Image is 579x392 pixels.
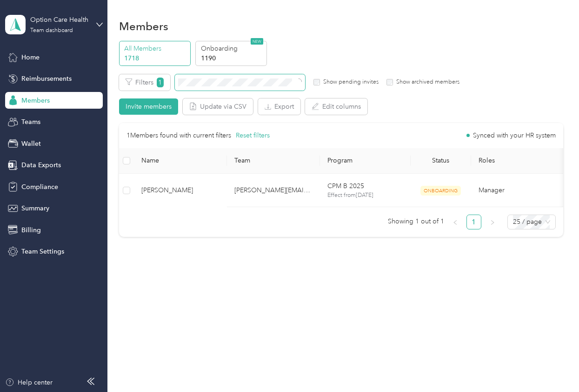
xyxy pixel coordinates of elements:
[183,98,253,115] button: Update via CSV
[119,21,168,31] h1: Members
[327,181,403,191] p: CPM B 2025
[388,215,444,229] span: Showing 1 out of 1
[124,53,187,63] p: 1718
[5,378,53,387] button: Help center
[471,148,564,174] th: Roles
[227,174,320,208] td: letitia.materna@optioncare.com
[485,215,500,229] button: right
[201,44,264,53] p: Onboarding
[21,96,50,105] span: Members
[320,78,379,86] label: Show pending invites
[305,98,367,115] button: Edit columns
[134,174,227,208] td: Letitia Materna
[21,182,58,192] span: Compliance
[507,215,556,229] div: Page Size
[453,220,458,225] span: left
[411,174,471,208] td: ONBOARDING
[119,98,178,115] button: Invite members
[527,340,579,392] iframe: Everlance-gr Chat Button Frame
[473,132,556,139] span: Synced with your HR system
[21,52,40,62] span: Home
[466,215,481,229] li: 1
[227,148,320,174] th: Team
[141,157,220,164] span: Name
[467,215,481,229] a: 1
[485,215,500,229] li: Next Page
[513,215,550,229] span: 25 / page
[201,53,264,63] p: 1190
[134,148,227,174] th: Name
[119,74,170,91] button: Filters1
[21,160,61,170] span: Data Exports
[411,148,471,174] th: Status
[157,78,164,87] span: 1
[251,38,263,45] span: NEW
[21,203,49,213] span: Summary
[21,74,72,84] span: Reimbursements
[236,131,270,141] button: Reset filters
[30,15,88,25] div: Option Care Health
[327,191,403,200] p: Effect from [DATE]
[420,186,461,196] span: ONBOARDING
[448,215,463,229] button: left
[21,117,40,127] span: Teams
[471,174,564,208] td: Manager
[30,28,73,33] div: Team dashboard
[21,139,41,149] span: Wallet
[21,247,64,256] span: Team Settings
[126,131,231,141] p: 1 Members found with current filters
[124,44,187,53] p: All Members
[21,225,41,235] span: Billing
[141,185,220,196] span: [PERSON_NAME]
[393,78,459,86] label: Show archived members
[490,220,495,225] span: right
[448,215,463,229] li: Previous Page
[258,98,300,115] button: Export
[320,148,411,174] th: Program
